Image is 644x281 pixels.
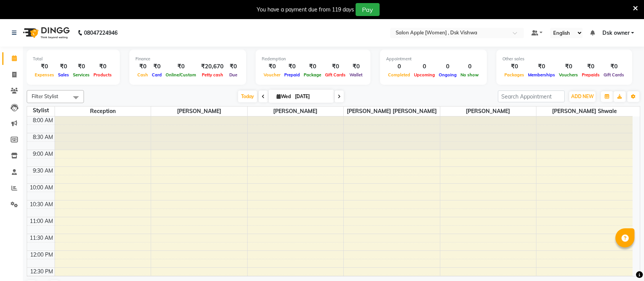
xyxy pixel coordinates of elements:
[31,116,55,124] div: 8:00 AM
[557,62,580,71] div: ₹0
[437,62,459,71] div: 0
[135,62,150,71] div: ₹0
[302,62,323,71] div: ₹0
[262,72,282,78] span: Voucher
[526,72,557,78] span: Memberships
[344,107,440,116] span: [PERSON_NAME] [PERSON_NAME]
[33,56,114,62] div: Total
[412,72,437,78] span: Upcoming
[56,72,71,78] span: Sales
[29,268,55,276] div: 12:30 PM
[28,200,55,208] div: 10:30 AM
[227,62,240,71] div: ₹0
[386,62,412,71] div: 0
[412,62,437,71] div: 0
[84,22,118,44] b: 08047224946
[31,167,55,175] div: 9:30 AM
[262,62,282,71] div: ₹0
[28,217,55,225] div: 11:00 AM
[164,62,198,71] div: ₹0
[28,184,55,192] div: 10:00 AM
[55,107,151,116] span: Reception
[580,72,602,78] span: Prepaids
[569,91,596,102] button: ADD NEW
[602,29,630,37] span: Dsk owner
[293,91,331,102] input: 2025-09-03
[135,56,240,62] div: Finance
[348,72,364,78] span: Wallet
[27,107,55,115] div: Stylist
[71,62,92,71] div: ₹0
[580,62,602,71] div: ₹0
[323,62,348,71] div: ₹0
[502,62,526,71] div: ₹0
[262,56,364,62] div: Redemption
[33,72,56,78] span: Expenses
[557,72,580,78] span: Vouchers
[227,72,239,78] span: Due
[248,107,344,116] span: [PERSON_NAME]
[135,72,150,78] span: Cash
[348,62,364,71] div: ₹0
[459,62,481,71] div: 0
[32,93,58,99] span: Filter Stylist
[437,72,459,78] span: Ongoing
[459,72,481,78] span: No show
[238,90,257,102] span: Today
[31,133,55,141] div: 8:30 AM
[28,234,55,242] div: 11:30 AM
[282,62,302,71] div: ₹0
[150,62,164,71] div: ₹0
[150,72,164,78] span: Card
[502,56,626,62] div: Other sales
[164,72,198,78] span: Online/Custom
[33,62,56,71] div: ₹0
[198,62,227,71] div: ₹20,670
[56,62,71,71] div: ₹0
[502,72,526,78] span: Packages
[19,22,72,44] img: logo
[602,62,626,71] div: ₹0
[71,72,92,78] span: Services
[536,107,633,116] span: [PERSON_NAME] Shwale
[31,150,55,158] div: 9:00 AM
[275,94,293,99] span: Wed
[323,72,348,78] span: Gift Cards
[282,72,302,78] span: Prepaid
[92,72,114,78] span: Products
[92,62,114,71] div: ₹0
[302,72,323,78] span: Package
[526,62,557,71] div: ₹0
[29,251,55,259] div: 12:00 PM
[257,6,354,14] div: You have a payment due from 119 days
[200,72,225,78] span: Petty cash
[498,90,565,102] input: Search Appointment
[571,94,594,99] span: ADD NEW
[440,107,536,116] span: [PERSON_NAME]
[151,107,247,116] span: [PERSON_NAME]
[356,3,380,16] button: Pay
[386,56,481,62] div: Appointment
[602,72,626,78] span: Gift Cards
[386,72,412,78] span: Completed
